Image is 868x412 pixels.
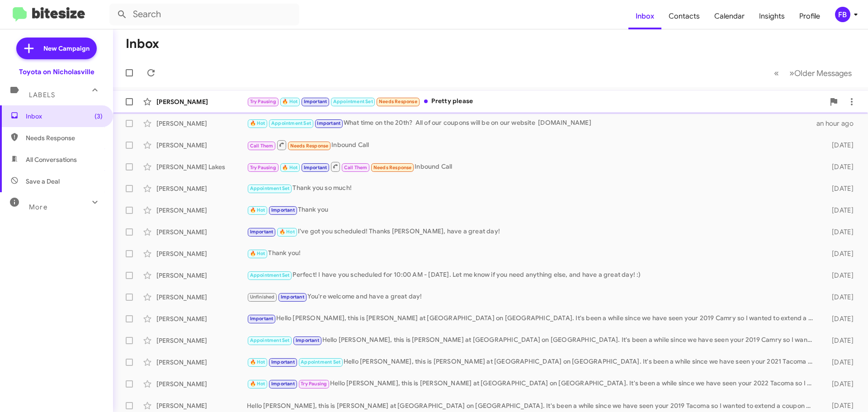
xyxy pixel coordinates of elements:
a: Inbox [628,3,661,29]
a: Calendar [707,3,752,29]
h1: Inbox [126,37,159,51]
button: Previous [769,64,784,82]
div: [DATE] [817,401,861,410]
span: Unfinished [250,294,275,300]
span: 🔥 Hot [250,120,265,126]
div: Thank you so much! [247,183,817,194]
span: Important [271,381,295,387]
div: Hello [PERSON_NAME], this is [PERSON_NAME] at [GEOGRAPHIC_DATA] on [GEOGRAPHIC_DATA]. It's been a... [247,335,817,346]
div: [PERSON_NAME] [156,379,247,388]
a: Profile [792,3,827,29]
a: Insights [752,3,792,29]
span: Important [250,316,274,322]
span: Important [304,165,327,170]
span: Appointment Set [301,359,340,365]
div: [PERSON_NAME] [156,141,247,150]
div: [PERSON_NAME] [156,184,247,193]
div: an hour ago [816,119,861,128]
div: [PERSON_NAME] [156,227,247,237]
div: Hello [PERSON_NAME], this is [PERSON_NAME] at [GEOGRAPHIC_DATA] on [GEOGRAPHIC_DATA]. It's been a... [247,357,817,367]
span: Needs Response [290,143,329,149]
div: Inbound Call [247,139,817,151]
div: Hello [PERSON_NAME], this is [PERSON_NAME] at [GEOGRAPHIC_DATA] on [GEOGRAPHIC_DATA]. It's been a... [247,401,817,410]
span: Try Pausing [250,165,276,170]
span: Important [250,229,274,235]
span: Appointment Set [250,337,290,343]
span: Call Them [344,165,368,170]
div: [DATE] [817,162,861,171]
div: Hello [PERSON_NAME], this is [PERSON_NAME] at [GEOGRAPHIC_DATA] on [GEOGRAPHIC_DATA]. It's been a... [247,313,817,324]
div: [DATE] [817,379,861,388]
div: [DATE] [817,336,861,345]
span: Needs Response [373,165,412,170]
span: Labels [29,91,55,99]
div: [PERSON_NAME] [156,97,247,106]
div: [PERSON_NAME] [156,271,247,280]
div: [PERSON_NAME] [156,206,247,215]
span: « [774,67,779,79]
span: Needs Response [26,133,103,142]
div: [PERSON_NAME] [156,336,247,345]
nav: Page navigation example [769,64,857,82]
div: [DATE] [817,271,861,280]
div: [PERSON_NAME] [156,293,247,302]
span: 🔥 Hot [250,207,265,213]
div: Hello [PERSON_NAME], this is [PERSON_NAME] at [GEOGRAPHIC_DATA] on [GEOGRAPHIC_DATA]. It's been a... [247,379,817,389]
div: [DATE] [817,184,861,193]
span: All Conversations [26,155,77,164]
div: Pretty please [247,96,825,107]
span: Inbox [26,112,103,121]
div: [DATE] [817,293,861,302]
span: 🔥 Hot [279,229,295,235]
div: [PERSON_NAME] [156,358,247,367]
div: [DATE] [817,358,861,367]
div: [DATE] [817,206,861,215]
span: Important [271,207,295,213]
span: New Campaign [43,44,90,53]
span: Needs Response [379,99,417,104]
a: New Campaign [16,38,97,59]
div: [PERSON_NAME] [156,249,247,258]
div: [DATE] [817,227,861,237]
span: Important [296,337,319,343]
span: 🔥 Hot [250,359,265,365]
span: Call Them [250,143,274,149]
div: Perfect! I have you scheduled for 10:00 AM - [DATE]. Let me know if you need anything else, and h... [247,270,817,280]
span: Appointment Set [250,272,290,278]
span: Appointment Set [271,120,311,126]
span: Important [271,359,295,365]
div: [DATE] [817,249,861,258]
div: [PERSON_NAME] Lakes [156,162,247,171]
div: Thank you [247,205,817,215]
div: [DATE] [817,141,861,150]
div: What time on the 20th? All of our coupons will be on our website [DOMAIN_NAME] [247,118,816,128]
div: [DATE] [817,314,861,323]
button: Next [784,64,857,82]
span: Older Messages [794,68,852,78]
span: Important [281,294,304,300]
span: Important [304,99,327,104]
span: (3) [94,112,103,121]
div: [PERSON_NAME] [156,119,247,128]
span: Save a Deal [26,177,60,186]
span: Appointment Set [250,185,290,191]
div: I've got you scheduled! Thanks [PERSON_NAME], have a great day! [247,227,817,237]
span: Important [317,120,340,126]
span: Try Pausing [250,99,276,104]
div: FB [835,7,850,22]
span: 🔥 Hot [250,251,265,256]
span: 🔥 Hot [282,99,297,104]
input: Search [109,4,299,25]
a: Contacts [661,3,707,29]
div: [PERSON_NAME] [156,314,247,323]
span: » [789,67,794,79]
div: Thank you! [247,248,817,259]
div: You're welcome and have a great day! [247,292,817,302]
span: 🔥 Hot [282,165,297,170]
span: Try Pausing [301,381,327,387]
